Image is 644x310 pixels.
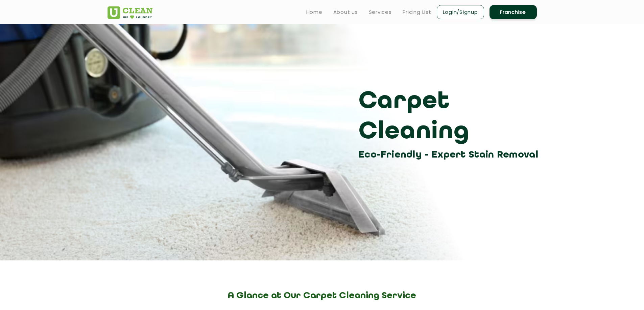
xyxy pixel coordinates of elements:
[437,5,484,19] a: Login/Signup
[306,8,323,16] a: Home
[369,8,392,16] a: Services
[358,147,542,163] h3: Eco-Friendly - Expert Stain Removal
[403,8,431,16] a: Pricing List
[333,8,358,16] a: About us
[490,5,537,19] a: Franchise
[358,87,542,147] h3: Carpet Cleaning
[108,6,152,19] img: UClean Laundry and Dry Cleaning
